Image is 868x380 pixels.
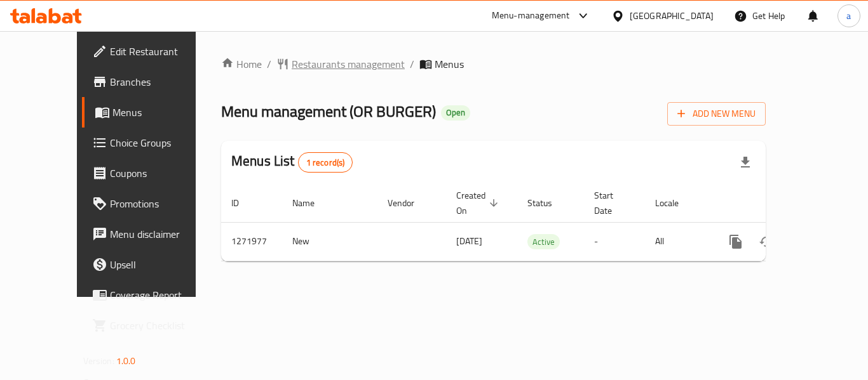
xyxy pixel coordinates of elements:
[112,105,212,120] span: Menus
[677,106,756,122] span: Add New Menu
[82,188,222,219] a: Promotions
[110,287,212,303] span: Coverage Report
[299,157,353,169] span: 1 record(s)
[456,188,502,218] span: Created On
[492,8,570,23] div: Menu-management
[110,196,212,211] span: Promotions
[82,158,222,188] a: Coupons
[221,56,262,72] a: Home
[221,56,766,72] nav: breadcrumb
[82,249,222,280] a: Upsell
[110,135,212,150] span: Choice Groups
[221,222,282,261] td: 1271977
[456,233,482,249] span: [DATE]
[221,184,853,261] table: enhanced table
[298,152,353,173] div: Total records count
[82,97,222,128] a: Menus
[110,318,212,333] span: Grocery Checklist
[83,353,114,369] span: Version:
[231,195,255,211] span: ID
[82,219,222,249] a: Menu disclaimer
[110,74,212,89] span: Branches
[846,9,851,23] span: a
[730,147,761,178] div: Export file
[82,128,222,158] a: Choice Groups
[655,195,695,211] span: Locale
[82,36,222,67] a: Edit Restaurant
[710,184,853,223] th: Actions
[82,67,222,97] a: Branches
[221,97,436,126] span: Menu management ( OR BURGER )
[267,56,271,72] li: /
[527,195,569,211] span: Status
[667,102,766,126] button: Add New Menu
[645,222,710,261] td: All
[82,280,222,310] a: Coverage Report
[751,226,782,257] button: Change Status
[527,235,560,249] span: Active
[594,188,630,218] span: Start Date
[282,222,377,261] td: New
[388,195,431,211] span: Vendor
[82,310,222,341] a: Grocery Checklist
[721,226,751,257] button: more
[116,353,136,369] span: 1.0.0
[231,152,353,173] h2: Menus List
[630,9,714,23] div: [GEOGRAPHIC_DATA]
[584,222,645,261] td: -
[110,257,212,272] span: Upsell
[292,195,331,211] span: Name
[110,226,212,242] span: Menu disclaimer
[410,56,414,72] li: /
[435,56,464,72] span: Menus
[441,105,470,121] div: Open
[110,166,212,181] span: Coupons
[441,107,470,118] span: Open
[276,56,405,72] a: Restaurants management
[110,44,212,59] span: Edit Restaurant
[292,56,405,72] span: Restaurants management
